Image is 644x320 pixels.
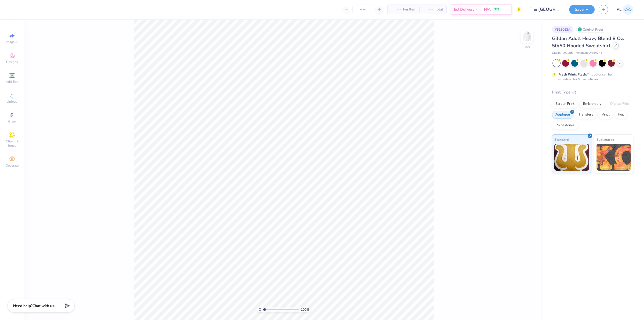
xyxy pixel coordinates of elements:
span: Per Item [403,7,416,12]
div: Vinyl [598,111,613,119]
img: Back [522,31,532,42]
span: – – [391,7,401,12]
div: Foil [615,111,627,119]
span: Est. Delivery [454,7,474,12]
input: Untitled Design [526,4,565,15]
span: Clipart & logos [3,139,21,148]
div: Embroidery [580,100,605,108]
span: Sublimated [597,137,614,142]
div: Transfers [575,111,597,119]
span: Upload [7,99,17,104]
div: Rhinestones [552,121,578,130]
div: This color can be expedited for 5 day delivery. [558,72,624,82]
span: Image AI [6,40,19,44]
img: Pamela Lois Reyes [623,4,633,15]
button: Save [569,5,595,14]
div: Applique [552,111,573,119]
a: PL [617,4,633,15]
span: – – [423,7,433,12]
div: Screen Print [552,100,578,108]
span: Add Text [6,80,19,84]
span: Designs [6,60,18,64]
span: Greek [8,119,16,124]
div: Back [524,45,530,49]
div: Original Proof [576,26,606,33]
span: Chat with us. [32,303,55,308]
span: Gildan Adult Heavy Blend 8 Oz. 50/50 Hooded Sweatshirt [552,35,624,49]
span: 100 % [301,307,309,312]
strong: Need help? [13,303,32,308]
img: Sublimated [597,144,631,171]
input: – – [352,5,373,14]
span: FREE [494,8,499,11]
strong: Fresh Prints Flash: [558,72,587,77]
span: # G185 [563,51,573,55]
span: PL [617,6,621,13]
span: Decorate [6,163,19,168]
span: N/A [484,7,491,12]
span: Gildan [552,51,561,55]
span: Total [435,7,443,12]
span: Standard [554,137,569,142]
div: Digital Print [607,100,633,108]
img: Standard [554,144,589,171]
div: Print Type [552,89,633,95]
span: Minimum Order: 24 + [576,51,602,55]
div: # 516063A [552,26,573,33]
